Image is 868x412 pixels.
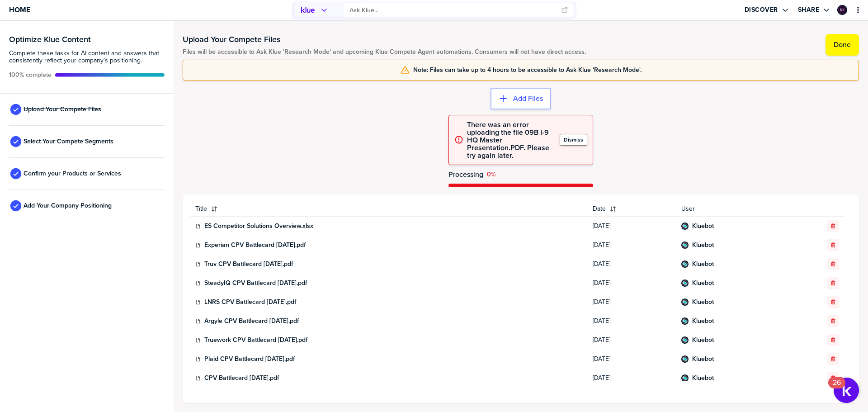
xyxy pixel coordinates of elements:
a: LNRS CPV Battlecard [DATE].pdf [204,298,296,306]
a: CPV Battlecard [DATE].pdf [204,374,279,382]
span: Files will be accessible to Ask Klue 'Research Mode' and upcoming Klue Compete Agent automations.... [183,48,586,56]
a: Kluebot [692,355,714,363]
span: Home [9,6,30,14]
span: [DATE] [593,317,671,325]
button: Done [826,34,859,56]
div: Kluebot [681,336,689,344]
span: Date [593,205,606,213]
a: Truv CPV Battlecard [DATE].pdf [204,260,293,268]
button: Dismiss [560,134,587,146]
label: Done [834,40,851,49]
img: 60f17eee712c3062f0cc75446d79b86e-sml.png [682,223,688,229]
div: Kluebot [681,355,689,363]
a: Kluebot [692,374,714,382]
img: 60f17eee712c3062f0cc75446d79b86e-sml.png [682,337,688,343]
div: Kluebot [681,279,689,287]
span: Note: Files can take up to 4 hours to be accessible to Ask Klue 'Research Mode'. [413,66,642,74]
a: Kluebot [692,242,714,249]
a: Kluebot [692,298,714,306]
a: Kluebot [692,223,714,230]
a: Truework CPV Battlecard [DATE].pdf [204,336,307,344]
button: Date [587,202,676,216]
img: 60f17eee712c3062f0cc75446d79b86e-sml.png [682,242,688,248]
span: [DATE] [593,336,671,344]
button: Open Resource Center, 26 new notifications [834,378,859,403]
span: Active [9,71,52,79]
a: SteadyIQ CPV Battlecard [DATE].pdf [204,279,307,287]
div: Kluebot [681,260,689,268]
img: 077a92782e7785b2d0ad9bd98defbe06-sml.png [838,6,846,14]
a: Kluebot [692,317,714,325]
h1: Upload Your Compete Files [183,34,586,45]
span: [DATE] [593,242,671,249]
span: Confirm your Products or Services [24,170,121,177]
div: Kluebot [681,242,689,249]
span: [DATE] [593,355,671,363]
img: 60f17eee712c3062f0cc75446d79b86e-sml.png [682,299,688,305]
span: User [681,205,781,213]
span: [DATE] [593,298,671,306]
button: Title [190,202,587,216]
span: Select Your Compete Segments [24,138,113,145]
button: Add Files [491,88,551,109]
span: Title [195,205,207,213]
div: Kristen Kalz [837,5,847,15]
span: There was an error uploading the file 09B I-9 HQ Master Presentation.PDF. Please try again later. [467,121,556,159]
div: Kluebot [681,298,689,306]
label: Share [798,6,820,14]
a: Kluebot [692,260,714,268]
a: Edit Profile [836,4,848,16]
img: 60f17eee712c3062f0cc75446d79b86e-sml.png [682,375,688,381]
img: 60f17eee712c3062f0cc75446d79b86e-sml.png [682,356,688,362]
span: [DATE] [593,260,671,268]
span: Error [487,171,495,178]
span: Upload Your Compete Files [24,106,101,113]
div: 26 [833,383,841,394]
a: Argyle CPV Battlecard [DATE].pdf [204,317,299,325]
img: 60f17eee712c3062f0cc75446d79b86e-sml.png [682,318,688,324]
a: Kluebot [692,279,714,287]
span: Add Your Company Positioning [24,202,112,209]
span: [DATE] [593,223,671,230]
div: Kluebot [681,317,689,325]
label: Dismiss [564,136,583,143]
span: Complete these tasks for AI content and answers that consistently reflect your company’s position... [9,50,165,64]
span: Processing [448,170,483,178]
label: Add Files [513,94,543,103]
a: ES Competitor Solutions Overview.xlsx [204,223,313,230]
label: Discover [745,6,778,14]
span: [DATE] [593,279,671,287]
a: Experian CPV Battlecard [DATE].pdf [204,242,306,249]
h3: Optimize Klue Content [9,35,165,43]
div: Kluebot [681,223,689,230]
a: Plaid CPV Battlecard [DATE].pdf [204,355,295,363]
div: Kluebot [681,374,689,382]
input: Ask Klue... [349,3,556,18]
img: 60f17eee712c3062f0cc75446d79b86e-sml.png [682,280,688,286]
img: 60f17eee712c3062f0cc75446d79b86e-sml.png [682,261,688,267]
span: [DATE] [593,374,671,382]
a: Kluebot [692,336,714,344]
